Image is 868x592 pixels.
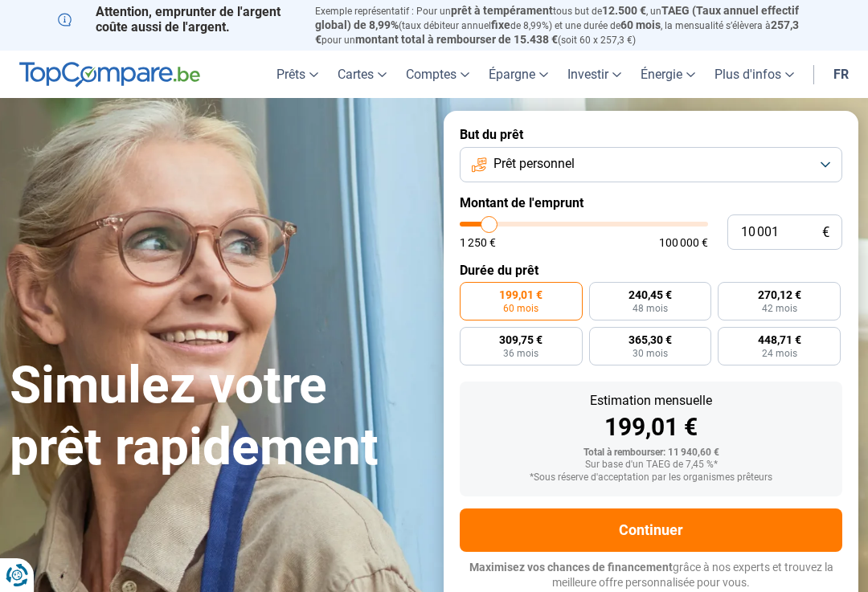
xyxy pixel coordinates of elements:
[493,155,575,173] span: Prêt personnel
[499,289,542,300] span: 199,01 €
[315,4,799,31] span: TAEG (Taux annuel effectif global) de 8,99%
[396,51,479,98] a: Comptes
[762,349,797,358] span: 24 mois
[328,51,396,98] a: Cartes
[267,51,328,98] a: Prêts
[315,4,810,47] p: Exemple représentatif : Pour un tous but de , un (taux débiteur annuel de 8,99%) et une durée de ...
[460,237,496,248] span: 1 250 €
[628,334,672,345] span: 365,30 €
[602,4,646,17] span: 12.500 €
[503,304,538,313] span: 60 mois
[628,289,672,300] span: 240,45 €
[10,355,424,479] h1: Simulez votre prêt rapidement
[460,508,842,552] button: Continuer
[473,447,829,459] div: Total à rembourser: 11 940,60 €
[460,127,842,142] label: But du prêt
[758,334,801,345] span: 448,71 €
[633,349,668,358] span: 30 mois
[758,289,801,300] span: 270,12 €
[469,561,673,574] span: Maximisez vos chances de financement
[479,51,558,98] a: Épargne
[762,304,797,313] span: 42 mois
[19,62,200,88] img: TopCompare
[499,334,542,345] span: 309,75 €
[558,51,631,98] a: Investir
[491,18,510,31] span: fixe
[315,18,799,46] span: 257,3 €
[633,304,668,313] span: 48 mois
[659,237,708,248] span: 100 000 €
[58,4,296,35] p: Attention, emprunter de l'argent coûte aussi de l'argent.
[355,33,558,46] span: montant total à rembourser de 15.438 €
[473,394,829,407] div: Estimation mensuelle
[460,560,842,591] p: grâce à nos experts et trouvez la meilleure offre personnalisée pour vous.
[631,51,705,98] a: Énergie
[824,51,858,98] a: fr
[473,415,829,439] div: 199,01 €
[473,472,829,484] div: *Sous réserve d'acceptation par les organismes prêteurs
[451,4,553,17] span: prêt à tempérament
[460,147,842,182] button: Prêt personnel
[460,195,842,210] label: Montant de l'emprunt
[503,349,538,358] span: 36 mois
[822,226,829,239] span: €
[620,18,661,31] span: 60 mois
[705,51,804,98] a: Plus d'infos
[460,263,842,278] label: Durée du prêt
[473,459,829,471] div: Sur base d'un TAEG de 7,45 %*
